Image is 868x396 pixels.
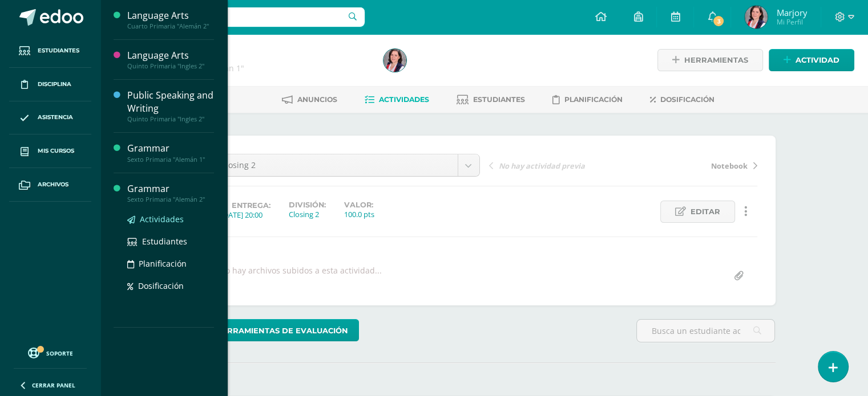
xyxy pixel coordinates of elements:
[684,50,748,71] span: Herramientas
[127,213,214,226] a: Actividades
[282,91,337,109] a: Anuncios
[127,235,214,248] a: Estudiantes
[144,47,370,63] h1: Grammar
[657,49,763,71] a: Herramientas
[127,49,214,62] div: Language Arts
[221,154,449,176] span: Closing 2
[776,17,807,27] span: Mi Perfil
[776,7,807,18] span: Marjory
[365,91,429,109] a: Actividades
[289,201,326,209] label: División:
[127,9,214,30] a: Language ArtsCuarto Primaria "Alemán 2"
[711,161,748,171] span: Notebook
[383,49,406,72] img: 6911ad4cf6da2f75dfa65875cab9b3d1.png
[142,236,187,247] span: Estudiantes
[193,319,359,341] a: Herramientas de evaluación
[127,9,214,22] div: Language Arts
[344,201,374,209] label: Valor:
[127,22,214,30] div: Cuarto Primaria "Alemán 2"
[127,115,214,123] div: Quinto Primaria "Ingles 2"
[796,50,839,71] span: Actividad
[216,320,348,341] span: Herramientas de evaluación
[127,142,214,163] a: GrammarSexto Primaria "Alemán 1"
[127,89,214,115] div: Public Speaking and Writing
[127,279,214,292] a: Dosificación
[712,15,725,27] span: 3
[127,49,214,70] a: Language ArtsQuinto Primaria "Ingles 2"
[127,182,214,195] div: Grammar
[9,134,91,168] a: Mis cursos
[650,91,714,109] a: Dosificación
[38,113,73,122] span: Asistencia
[38,46,79,55] span: Estudiantes
[745,6,768,28] img: 6911ad4cf6da2f75dfa65875cab9b3d1.png
[14,345,87,360] a: Soporte
[9,34,91,68] a: Estudiantes
[38,80,71,89] span: Disciplina
[379,95,429,104] span: Actividades
[32,381,75,389] span: Cerrar panel
[637,320,774,342] input: Busca un estudiante aquí...
[221,210,271,220] div: [DATE] 20:00
[344,209,374,219] div: 100.0 pts
[769,49,854,71] a: Actividad
[38,146,74,156] span: Mis cursos
[127,195,214,203] div: Sexto Primaria "Alemán 2"
[127,142,214,155] div: Grammar
[139,258,187,269] span: Planificación
[138,280,184,291] span: Dosificación
[9,168,91,202] a: Archivos
[564,95,623,104] span: Planificación
[9,68,91,101] a: Disciplina
[660,95,714,104] span: Dosificación
[9,101,91,135] a: Asistencia
[46,349,73,357] span: Soporte
[127,89,214,123] a: Public Speaking and WritingQuinto Primaria "Ingles 2"
[473,95,525,104] span: Estudiantes
[108,7,365,27] input: Busca un usuario...
[127,257,214,270] a: Planificación
[127,156,214,164] div: Sexto Primaria "Alemán 1"
[212,154,479,176] a: Closing 2
[38,180,68,189] span: Archivos
[457,91,525,109] a: Estudiantes
[289,209,326,219] div: Closing 2
[127,182,214,203] a: GrammarSexto Primaria "Alemán 2"
[623,160,757,171] a: Notebook
[144,63,370,74] div: Sexto Primaria 'Alemán 1'
[297,95,337,104] span: Anuncios
[552,91,623,109] a: Planificación
[219,265,382,287] div: No hay archivos subidos a esta actividad...
[691,201,720,222] span: Editar
[499,161,585,171] span: No hay actividad previa
[232,201,271,210] span: Entrega:
[140,214,184,224] span: Actividades
[127,62,214,70] div: Quinto Primaria "Ingles 2"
